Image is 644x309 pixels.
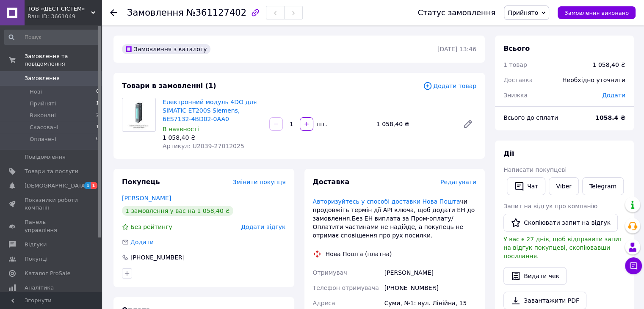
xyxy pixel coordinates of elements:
[558,6,636,19] button: Замовлення виконано
[122,206,233,216] div: 1 замовлення у вас на 1 058,40 ₴
[313,300,335,306] span: Адреса
[130,253,185,262] div: [PHONE_NUMBER]
[313,284,379,291] span: Телефон отримувача
[96,88,99,96] span: 0
[30,112,56,119] span: Виконані
[323,250,394,258] div: Нова Пошта (платна)
[163,126,199,132] span: В наявності
[383,280,478,295] div: [PHONE_NUMBER]
[503,214,618,232] button: Скопіювати запит на відгук
[25,255,47,263] span: Покупці
[122,82,216,90] span: Товари в замовленні (1)
[110,8,117,17] div: Повернутися назад
[313,197,477,240] div: чи продовжіть термін дії АРІ ключа, щоб додати ЕН до замовлення.Без ЕН виплата за Пром-оплату/Опл...
[25,153,66,161] span: Повідомлення
[91,182,97,189] span: 1
[186,8,246,18] span: №361127402
[313,269,347,276] span: Отримувач
[28,5,91,13] span: ТОВ «ДЕСТ СІСТЕМ»
[163,99,257,122] a: Електронний модуль 4DO для SIMATIC ET200S Siemens, 6ES7132-4BD02-0AA0
[25,168,78,175] span: Товари та послуги
[122,44,210,54] div: Замовлення з каталогу
[122,178,160,186] span: Покупець
[84,182,91,189] span: 1
[508,9,538,16] span: Прийнято
[383,265,478,280] div: [PERSON_NAME]
[423,81,476,91] span: Додати товар
[373,118,456,130] div: 1 058,40 ₴
[122,195,171,201] a: [PERSON_NAME]
[25,284,54,292] span: Аналітика
[130,239,154,246] span: Додати
[625,257,642,274] button: Чат з покупцем
[592,61,625,69] div: 1 058,40 ₴
[313,178,350,186] span: Доставка
[549,177,578,195] a: Viber
[30,124,58,131] span: Скасовані
[503,149,514,157] span: Дії
[503,203,597,210] span: Запит на відгук про компанію
[459,116,476,132] a: Редагувати
[96,112,99,119] span: 2
[25,270,70,277] span: Каталог ProSale
[503,166,567,173] span: Написати покупцеві
[96,100,99,108] span: 1
[602,92,625,99] span: Додати
[122,98,155,131] img: Електронний модуль 4DO для SIMATIC ET200S Siemens, 6ES7132-4BD02-0AA0
[130,223,172,230] span: Без рейтингу
[503,114,558,121] span: Всього до сплати
[30,135,56,143] span: Оплачені
[127,8,184,18] span: Замовлення
[557,71,630,89] div: Необхідно уточнити
[241,223,285,230] span: Додати відгук
[503,267,567,285] button: Видати чек
[30,100,56,108] span: Прийняті
[507,177,545,195] button: Чат
[25,218,78,234] span: Панель управління
[437,46,476,52] time: [DATE] 13:46
[4,30,100,45] input: Пошук
[503,61,527,68] span: 1 товар
[595,114,625,121] b: 1058.4 ₴
[313,198,460,205] a: Авторизуйтесь у способі доставки Нова Пошта
[30,88,42,96] span: Нові
[418,8,496,17] div: Статус замовлення
[582,177,624,195] a: Telegram
[564,10,629,16] span: Замовлення виконано
[25,196,78,212] span: Показники роботи компанії
[28,13,102,20] div: Ваш ID: 3661049
[163,133,263,142] div: 1 058,40 ₴
[25,182,87,190] span: [DEMOGRAPHIC_DATA]
[503,44,530,52] span: Всього
[96,135,99,143] span: 0
[96,124,99,131] span: 1
[503,92,528,99] span: Знижка
[25,52,102,68] span: Замовлення та повідомлення
[503,236,622,259] span: У вас є 27 днів, щоб відправити запит на відгук покупцеві, скопіювавши посилання.
[233,179,286,185] span: Змінити покупця
[163,143,244,149] span: Артикул: U2039-27012025
[440,179,476,185] span: Редагувати
[25,74,60,82] span: Замовлення
[25,241,47,248] span: Відгуки
[314,120,328,128] div: шт.
[503,77,533,83] span: Доставка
